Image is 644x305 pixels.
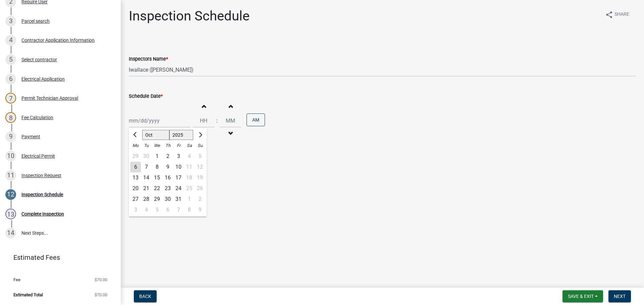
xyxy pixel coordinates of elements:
div: Thursday, October 23, 2025 [162,183,173,194]
span: Next [614,294,626,299]
div: Wednesday, October 1, 2025 [152,151,162,162]
div: Monday, October 20, 2025 [130,183,141,194]
div: Monday, October 13, 2025 [130,172,141,183]
div: Inspection Request [21,173,61,178]
div: 31 [173,194,184,205]
div: 21 [141,183,152,194]
div: Wednesday, October 8, 2025 [152,162,162,172]
div: Wednesday, October 29, 2025 [152,194,162,205]
div: Tuesday, October 14, 2025 [141,172,152,183]
div: 28 [141,194,152,205]
div: 7 [141,162,152,172]
div: Electrical Permit [21,154,55,158]
button: Back [134,290,157,302]
div: 6 [162,205,173,215]
div: 5 [5,54,16,65]
div: 3 [173,151,184,162]
div: Thursday, October 16, 2025 [162,172,173,183]
div: 24 [173,183,184,194]
div: 15 [152,172,162,183]
div: Wednesday, November 5, 2025 [152,205,162,215]
div: We [152,140,162,151]
div: 14 [5,228,16,238]
span: Fee [13,278,20,282]
button: Previous month [131,130,140,140]
div: 2 [162,151,173,162]
div: 6 [130,162,141,172]
input: Minutes [220,114,241,128]
select: Select month [142,130,169,140]
div: 3 [5,16,16,26]
div: 12 [5,189,16,200]
div: 5 [152,205,162,215]
button: shareShare [600,8,635,21]
div: 3 [130,205,141,215]
div: 29 [130,151,141,162]
div: 8 [152,162,162,172]
div: Thursday, October 9, 2025 [162,162,173,172]
label: Inspectors Name [129,57,168,62]
div: Wednesday, October 22, 2025 [152,183,162,194]
div: Payment [21,134,40,139]
div: 22 [152,183,162,194]
span: $70.00 [95,278,107,282]
button: Next [608,290,631,302]
div: 10 [173,162,184,172]
div: 13 [5,209,16,219]
span: $70.00 [95,293,107,297]
div: Friday, October 24, 2025 [173,183,184,194]
div: Su [195,140,205,151]
div: Fr [173,140,184,151]
div: Friday, October 10, 2025 [173,162,184,172]
div: 14 [141,172,152,183]
span: Estimated Total [13,293,43,297]
div: Mo [130,140,141,151]
div: Fee Calculation [21,115,53,120]
div: Thursday, November 6, 2025 [162,205,173,215]
div: Friday, October 3, 2025 [173,151,184,162]
div: Th [162,140,173,151]
div: Friday, November 7, 2025 [173,205,184,215]
div: 9 [5,131,16,142]
div: 20 [130,183,141,194]
div: Monday, October 6, 2025 [130,162,141,172]
span: Save & Exit [568,294,594,299]
div: 13 [130,172,141,183]
span: Share [614,11,629,19]
div: 11 [5,170,16,181]
div: 10 [5,151,16,161]
div: 16 [162,172,173,183]
div: 4 [141,205,152,215]
div: Select contractor [21,57,57,62]
select: Select year [169,130,194,140]
div: Contractor Application Information [21,38,95,43]
div: 30 [141,151,152,162]
div: Monday, October 27, 2025 [130,194,141,205]
div: Tuesday, November 4, 2025 [141,205,152,215]
a: Estimated Fees [5,251,110,264]
div: Friday, October 31, 2025 [173,194,184,205]
div: Monday, September 29, 2025 [130,151,141,162]
div: 4 [5,35,16,46]
div: Tu [141,140,152,151]
div: 17 [173,172,184,183]
div: Thursday, October 2, 2025 [162,151,173,162]
i: share [605,11,613,19]
div: 27 [130,194,141,205]
div: 23 [162,183,173,194]
div: : [214,117,220,125]
div: Tuesday, September 30, 2025 [141,151,152,162]
input: Hours [193,114,214,128]
div: 29 [152,194,162,205]
div: Complete Inspection [21,212,64,216]
div: 8 [5,112,16,123]
div: 6 [5,74,16,84]
button: AM [247,113,265,126]
div: Wednesday, October 15, 2025 [152,172,162,183]
h1: Inspection Schedule [129,8,250,24]
div: Electrical Application [21,77,65,81]
div: 7 [5,93,16,103]
button: Save & Exit [562,290,603,302]
div: Sa [184,140,195,151]
div: 9 [162,162,173,172]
